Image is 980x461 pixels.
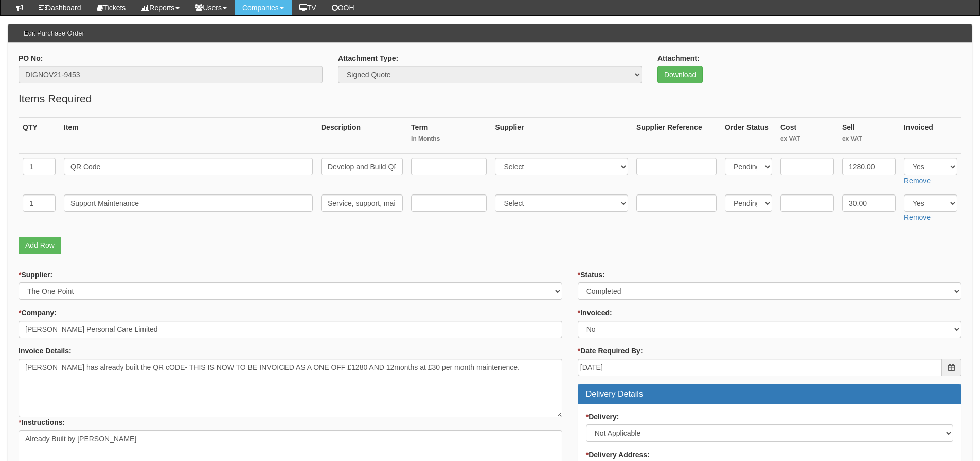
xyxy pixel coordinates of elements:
[586,450,650,460] label: Delivery Address:
[904,176,931,185] a: Remove
[338,53,398,63] label: Attachment Type:
[657,53,700,63] label: Attachment:
[19,346,72,356] label: Invoice Details:
[19,359,562,417] textarea: [PERSON_NAME] has already built the QR cODE- THIS IS NOW TO BE INVOICED AS A ONE OFF £1280 AND 12...
[586,389,953,399] h3: Delivery Details
[19,417,65,428] label: Instructions:
[900,117,961,153] th: Invoiced
[586,412,619,422] label: Delivery:
[578,270,605,280] label: Status:
[317,117,407,153] th: Description
[19,91,92,107] legend: Items Required
[407,117,491,153] th: Term
[578,346,643,356] label: Date Required By:
[776,117,838,153] th: Cost
[657,66,703,83] a: Download
[19,53,43,63] label: PO No:
[19,270,52,280] label: Supplier:
[19,25,90,42] h3: Edit Purchase Order
[842,135,896,144] small: ex VAT
[491,117,632,153] th: Supplier
[632,117,721,153] th: Supplier Reference
[19,308,57,318] label: Company:
[838,117,900,153] th: Sell
[411,135,487,144] small: In Months
[578,308,612,318] label: Invoiced:
[60,117,317,153] th: Item
[780,135,834,144] small: ex VAT
[721,117,776,153] th: Order Status
[19,117,60,153] th: QTY
[19,237,61,254] a: Add Row
[904,213,931,221] a: Remove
